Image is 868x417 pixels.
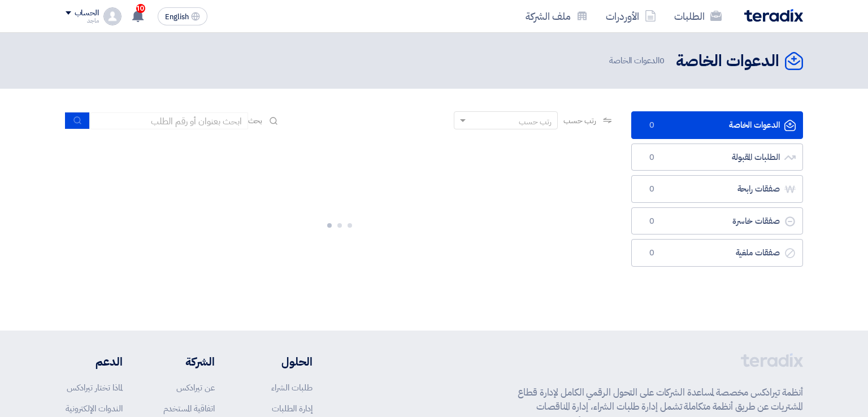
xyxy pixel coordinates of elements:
[676,50,779,72] h2: الدعوات الخاصة
[165,13,189,21] span: English
[517,3,597,29] a: ملف الشركة
[631,111,803,139] a: الدعوات الخاصة0
[67,381,123,394] a: لماذا تختار تيرادكس
[66,353,123,370] li: الدعم
[645,120,659,131] span: 0
[249,353,313,370] li: الحلول
[631,207,803,235] a: صفقات خاسرة0
[75,8,99,18] div: الحساب
[66,18,99,24] div: ماجد
[609,54,667,67] span: الدعوات الخاصة
[163,402,215,415] a: اتفاقية المستخدم
[659,54,665,67] span: 0
[631,144,803,171] a: الطلبات المقبولة0
[645,152,659,163] span: 0
[272,402,313,415] a: إدارة الطلبات
[645,247,659,259] span: 0
[248,115,263,127] span: بحث
[66,402,123,415] a: الندوات الإلكترونية
[631,175,803,203] a: صفقات رابحة0
[631,239,803,267] a: صفقات ملغية0
[665,3,731,29] a: الطلبات
[519,116,552,128] div: رتب حسب
[597,3,665,29] a: الأوردرات
[136,4,145,13] span: 10
[90,112,248,129] input: ابحث بعنوان أو رقم الطلب
[645,184,659,195] span: 0
[563,115,596,127] span: رتب حسب
[645,216,659,227] span: 0
[103,7,121,25] img: profile_test.png
[158,7,207,25] button: English
[176,381,215,394] a: عن تيرادكس
[744,9,803,22] img: Teradix logo
[271,381,313,394] a: طلبات الشراء
[156,353,215,370] li: الشركة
